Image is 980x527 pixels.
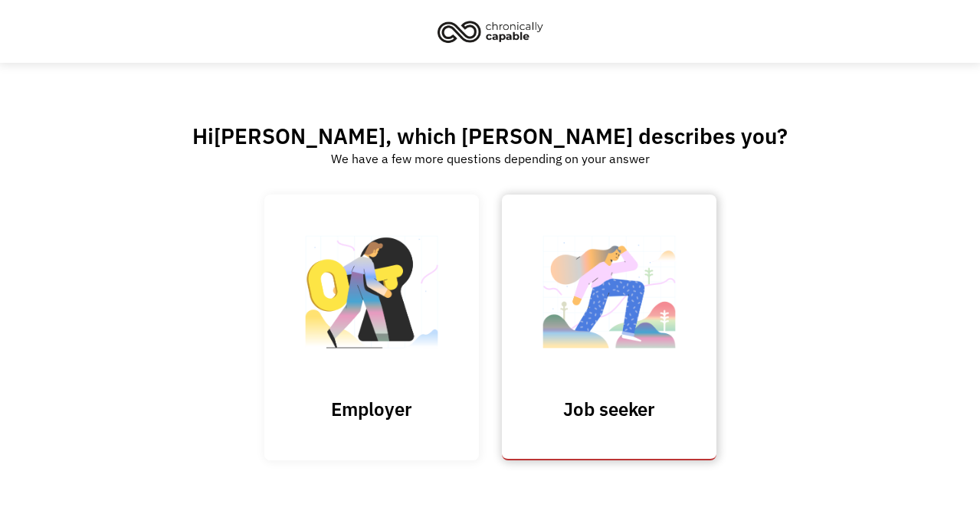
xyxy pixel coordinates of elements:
[331,149,650,168] div: We have a few more questions depending on your answer
[502,195,716,460] a: Job seeker
[264,195,479,461] input: Submit
[433,15,548,48] img: Chronically Capable logo
[192,123,788,149] h2: Hi , which [PERSON_NAME] describes you?
[214,122,385,150] span: [PERSON_NAME]
[533,398,686,421] h3: Job seeker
